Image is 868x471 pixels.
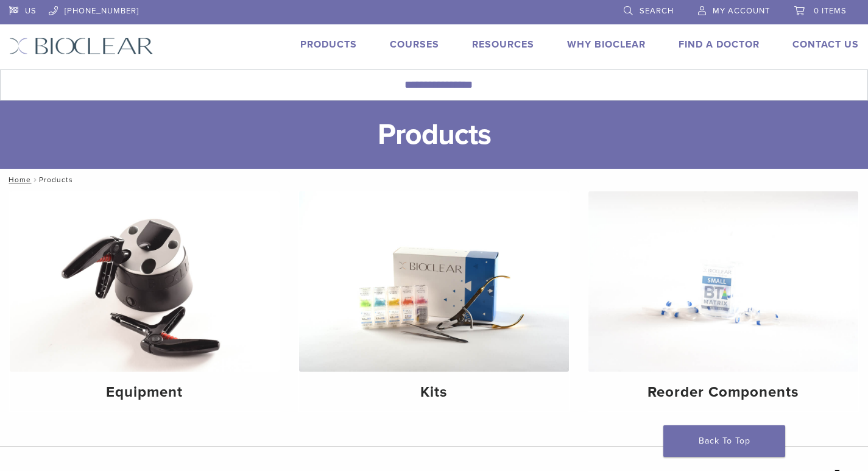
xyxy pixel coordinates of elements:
img: Kits [299,191,569,372]
a: Products [300,38,357,51]
span: 0 items [814,6,847,16]
h4: Equipment [19,381,270,403]
a: Kits [299,191,569,411]
a: Why Bioclear [567,38,646,51]
h4: Kits [309,381,559,403]
img: Bioclear [9,37,153,55]
span: Search [640,6,674,16]
h4: Reorder Components [598,381,849,403]
img: Equipment [10,191,280,372]
span: My Account [713,6,770,16]
a: Equipment [10,191,280,411]
img: Reorder Components [588,191,858,372]
a: Reorder Components [588,191,858,411]
a: Find A Doctor [679,38,760,51]
a: Contact Us [792,38,859,51]
a: Home [5,175,31,184]
a: Resources [472,38,534,51]
span: / [31,177,39,183]
a: Courses [390,38,439,51]
a: Back To Top [663,425,785,457]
